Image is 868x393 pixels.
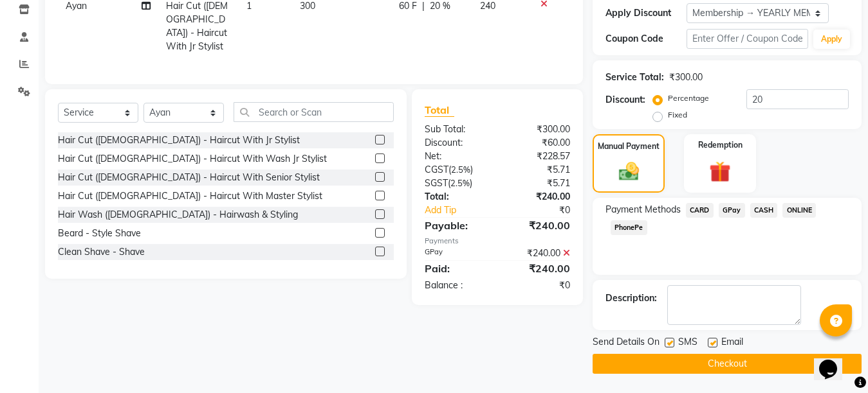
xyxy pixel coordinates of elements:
div: ₹240.00 [497,247,580,260]
div: ₹228.57 [497,150,580,163]
div: Net: [415,150,497,163]
img: _cash.svg [613,160,645,183]
div: Hair Cut ([DEMOGRAPHIC_DATA]) - Haircut With Wash Jr Stylist [58,152,327,166]
div: ₹300.00 [497,123,580,136]
span: Email [721,335,743,351]
div: Paid: [415,261,497,276]
span: Payment Methods [605,203,681,216]
span: 2.5% [451,164,470,175]
div: ₹0 [511,204,580,217]
input: Search or Scan [234,102,394,122]
span: CGST [425,164,448,175]
div: Hair Cut ([DEMOGRAPHIC_DATA]) - Haircut With Senior Stylist [58,171,320,184]
div: Clean Shave - Shave [58,245,145,259]
div: Discount: [605,93,645,107]
span: 2.5% [450,178,470,188]
div: Discount: [415,136,497,150]
div: Balance : [415,279,497,292]
div: ₹5.71 [497,163,580,177]
div: Payable: [415,218,497,233]
div: Payments [425,236,570,247]
span: PhonePe [611,220,647,235]
div: Hair Wash ([DEMOGRAPHIC_DATA]) - Hairwash & Styling [58,208,298,222]
div: ₹240.00 [497,218,580,233]
iframe: chat widget [814,342,855,380]
span: ONLINE [782,203,816,218]
label: Redemption [698,139,743,151]
span: CARD [686,203,714,218]
label: Percentage [668,92,709,104]
div: Description: [605,292,657,305]
label: Fixed [668,109,687,121]
div: ₹60.00 [497,136,580,150]
div: Hair Cut ([DEMOGRAPHIC_DATA]) - Haircut With Master Stylist [58,189,322,203]
span: Send Details On [593,335,660,351]
span: Total [425,103,454,117]
div: Coupon Code [605,32,687,46]
div: ( ) [415,177,497,190]
button: Checkout [593,354,862,374]
div: ₹240.00 [497,190,580,204]
div: Beard - Style Shave [58,227,141,240]
div: GPay [415,247,497,260]
a: Add Tip [415,204,511,217]
div: ( ) [415,163,497,177]
img: _gift.svg [703,159,737,185]
div: ₹240.00 [497,261,580,276]
span: GPay [719,203,745,218]
div: Hair Cut ([DEMOGRAPHIC_DATA]) - Haircut With Jr Stylist [58,134,300,147]
div: ₹300.00 [669,71,703,84]
span: SGST [425,177,448,189]
div: Apply Discount [605,6,687,20]
span: CASH [750,203,778,218]
label: Manual Payment [598,141,660,152]
div: Service Total: [605,71,664,84]
button: Apply [813,30,850,49]
div: Total: [415,190,497,204]
div: ₹5.71 [497,177,580,190]
input: Enter Offer / Coupon Code [687,29,808,49]
div: Sub Total: [415,123,497,136]
span: SMS [678,335,697,351]
div: ₹0 [497,279,580,292]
